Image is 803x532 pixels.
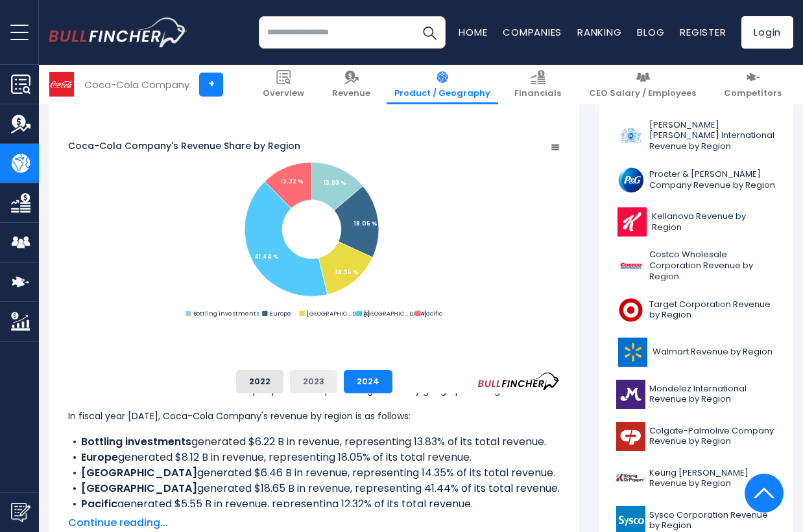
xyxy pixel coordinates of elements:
[335,268,359,276] text: 14.35 %
[344,370,392,393] button: 2024
[616,338,649,367] img: WMT logo
[724,88,782,99] span: Competitors
[716,65,789,104] a: Competitors
[608,162,784,198] a: Procter & [PERSON_NAME] Company Revenue by Region
[68,450,560,465] li: generated $8.12 B in revenue, representing 18.05% of its total revenue.
[649,426,776,448] span: Colgate-Palmolive Company Revenue by Region
[324,65,378,104] a: Revenue
[616,380,645,409] img: MDLZ logo
[199,73,223,97] a: +
[616,251,645,281] img: COST logo
[307,310,370,318] text: [GEOGRAPHIC_DATA]
[459,25,487,39] a: Home
[49,17,187,47] img: bullfincher logo
[68,465,560,481] li: generated $6.46 B in revenue, representing 14.35% of its total revenue.
[680,25,726,39] a: Register
[280,177,304,185] text: 12.32 %
[387,65,498,104] a: Product / Geography
[637,25,664,39] a: Blog
[290,370,337,393] button: 2023
[68,515,560,531] span: Continue reading...
[608,376,784,412] a: Mondelez International Revenue by Region
[608,117,784,156] a: [PERSON_NAME] [PERSON_NAME] International Revenue by Region
[653,347,773,358] span: Walmart Revenue by Region
[81,450,118,465] b: Europe
[68,434,560,450] li: generated $6.22 B in revenue, representing 13.83% of its total revenue.
[394,88,490,99] span: Product / Geography
[354,219,378,227] text: 18.05 %
[649,299,776,321] span: Target Corporation Revenue by Region
[649,120,776,153] span: [PERSON_NAME] [PERSON_NAME] International Revenue by Region
[608,246,784,286] a: Costco Wholesale Corporation Revenue by Region
[364,310,427,318] text: [GEOGRAPHIC_DATA]
[741,16,793,49] a: Login
[649,169,776,191] span: Procter & [PERSON_NAME] Company Revenue by Region
[68,481,560,496] li: generated $18.65 B in revenue, representing 41.44% of its total revenue.
[49,17,187,47] a: Go to homepage
[616,121,645,150] img: PM logo
[81,481,197,496] b: [GEOGRAPHIC_DATA]
[193,310,259,318] text: Bottling investments
[616,207,648,237] img: K logo
[49,72,74,97] img: KO logo
[514,88,561,99] span: Financials
[332,88,370,99] span: Revenue
[68,496,560,512] li: generated $5.55 B in revenue, representing 12.32% of its total revenue.
[608,419,784,454] a: Colgate-Palmolive Company Revenue by Region
[68,408,560,424] p: In fiscal year [DATE], Coca-Cola Company's revenue by region is as follows:
[507,65,569,104] a: Financials
[608,204,784,240] a: Kellanova Revenue by Region
[616,295,645,325] img: TGT logo
[616,464,645,493] img: KDP logo
[616,422,645,451] img: CL logo
[652,211,776,233] span: Kellanova Revenue by Region
[608,292,784,328] a: Target Corporation Revenue by Region
[608,95,784,106] p: Related
[503,25,562,39] a: Companies
[81,434,191,449] b: Bottling investments
[84,77,189,92] div: Coca-Cola Company
[649,249,776,283] span: Costco Wholesale Corporation Revenue by Region
[608,461,784,496] a: Keurig [PERSON_NAME] Revenue by Region
[616,165,645,194] img: PG logo
[323,178,346,187] text: 13.83 %
[81,496,117,511] b: Pacific
[581,65,704,104] a: CEO Salary / Employees
[254,252,279,260] text: 41.44 %
[255,65,312,104] a: Overview
[649,384,776,406] span: Mondelez International Revenue by Region
[649,510,776,532] span: Sysco Corporation Revenue by Region
[423,310,442,318] text: Pacific
[649,468,776,490] span: Keurig [PERSON_NAME] Revenue by Region
[270,310,291,318] text: Europe
[413,16,446,49] button: Search
[81,465,197,480] b: [GEOGRAPHIC_DATA]
[68,139,300,152] tspan: Coca-Cola Company's Revenue Share by Region
[577,25,621,39] a: Ranking
[263,88,304,99] span: Overview
[68,100,560,360] svg: Coca-Cola Company's Revenue Share by Region
[589,88,696,99] span: CEO Salary / Employees
[236,370,283,393] button: 2022
[608,334,784,370] a: Walmart Revenue by Region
